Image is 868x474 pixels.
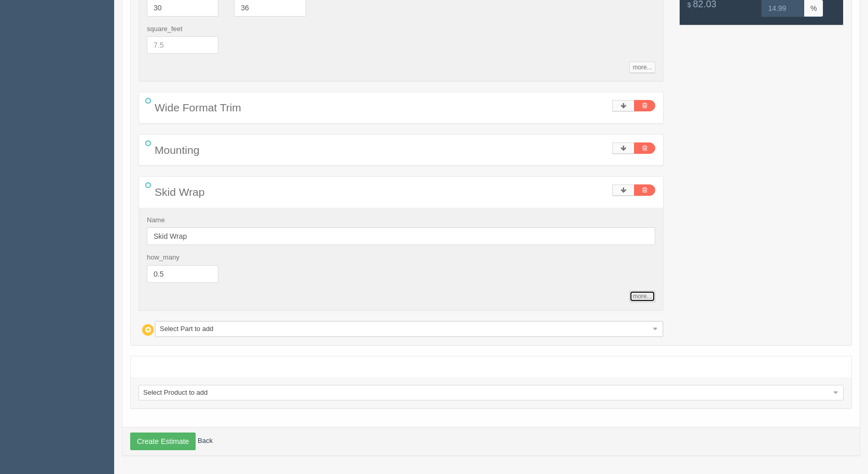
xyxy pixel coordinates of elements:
span: Select Part to add [160,322,649,336]
span: Mounting [155,144,199,156]
input: 7.5 [147,36,218,54]
span: Skid Wrap [155,186,204,198]
a: more... [629,291,655,302]
span: $ [687,1,691,9]
span: Wide Format Trim [155,102,241,113]
button: Create Estimate [130,433,196,450]
label: square_feet [147,24,183,34]
a: Select Product to add [139,385,844,400]
a: Select Part to add [155,321,663,337]
a: Back [198,437,213,444]
span: Select Product to add [143,385,830,400]
input: Name [147,227,655,245]
label: how_many [147,253,180,263]
label: Name [147,216,165,225]
a: more... [629,62,655,73]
